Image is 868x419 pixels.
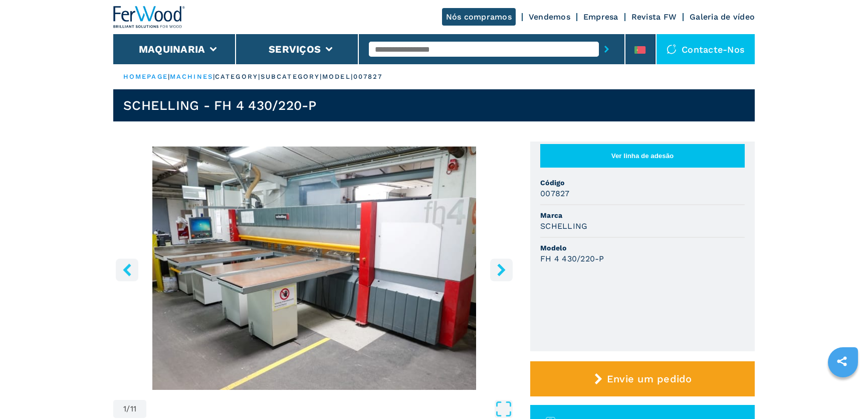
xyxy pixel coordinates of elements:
span: | [213,73,215,80]
h3: 007827 [540,188,570,199]
span: Modelo [540,243,745,253]
a: Revista FW [631,12,677,22]
a: Empresa [583,12,618,22]
p: subcategory | [261,72,322,81]
div: Go to Slide 1 [113,147,515,390]
a: Galeria de vídeo [690,12,755,22]
button: Maquinaria [139,43,205,55]
button: left-button [116,258,138,281]
span: Código [540,178,745,188]
button: right-button [490,258,513,281]
button: Open Fullscreen [149,400,513,418]
button: Serviços [269,43,321,55]
h1: SCHELLING - FH 4 430/220-P [123,97,317,113]
button: Ver linha de adesão [540,144,745,168]
span: Marca [540,210,745,220]
span: 1 [123,405,126,413]
a: HOMEPAGE [123,73,168,80]
a: Vendemos [529,12,570,22]
img: Máquinas De Corte Para Carga Dianteira SCHELLING FH 4 430/220-P [113,147,515,390]
div: Contacte-nos [657,34,755,64]
p: category | [215,72,261,81]
span: | [168,73,170,80]
a: Nós compramos [442,8,516,26]
a: machines [170,73,213,80]
h3: FH 4 430/220-P [540,253,604,264]
span: Envie um pedido [607,373,692,385]
a: sharethis [829,349,854,374]
span: 11 [130,405,137,413]
span: / [126,405,130,413]
img: Contacte-nos [667,44,677,54]
img: Ferwood [113,6,185,28]
p: 007827 [353,72,383,81]
button: submit-button [599,38,614,61]
p: model | [322,72,353,81]
h3: SCHELLING [540,220,587,232]
button: Envie um pedido [530,361,755,396]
